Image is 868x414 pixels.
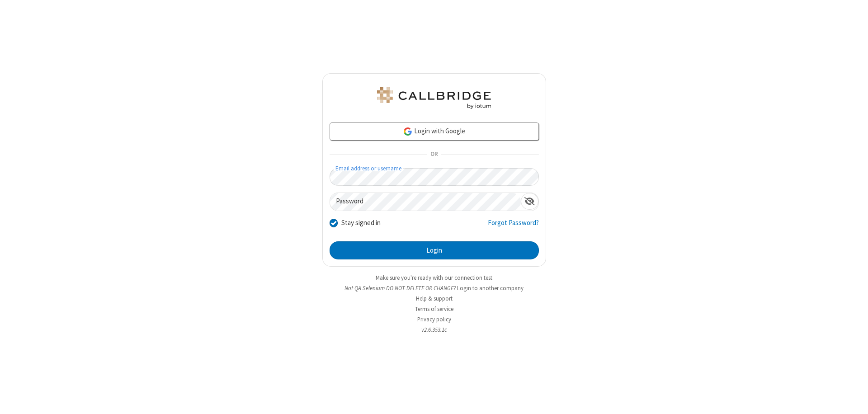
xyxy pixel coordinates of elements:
img: google-icon.png [403,127,413,136]
span: OR [427,148,441,161]
a: Terms of service [415,305,453,313]
input: Email address or username [330,168,539,186]
button: Login to another company [457,284,524,292]
li: v2.6.353.1c [322,325,546,334]
div: Show password [521,193,538,210]
a: Help & support [416,295,453,302]
a: Privacy policy [417,315,451,323]
label: Stay signed in [341,218,381,228]
li: Not QA Selenium DO NOT DELETE OR CHANGE? [322,284,546,292]
a: Login with Google [330,122,539,141]
input: Password [330,193,521,211]
button: Login [330,241,539,259]
img: QA Selenium DO NOT DELETE OR CHANGE [375,87,493,109]
a: Forgot Password? [488,218,539,235]
a: Make sure you're ready with our connection test [376,274,492,282]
